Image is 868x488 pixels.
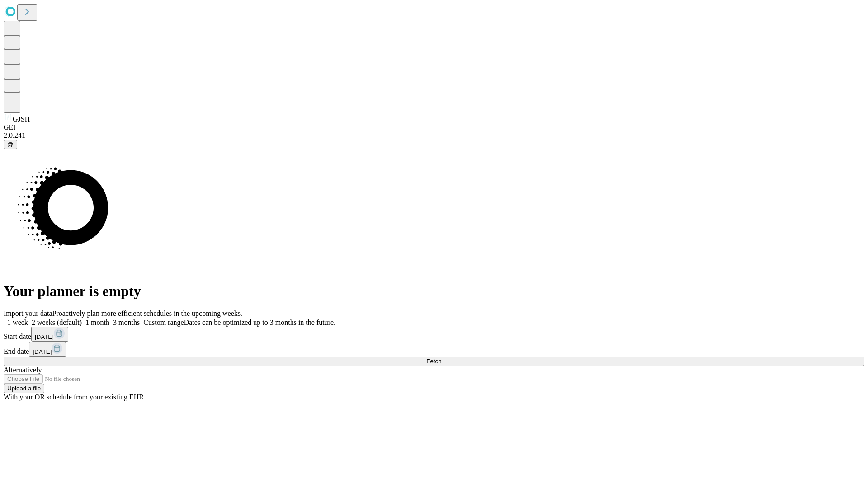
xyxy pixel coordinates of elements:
span: Import your data [4,310,52,317]
span: With your OR schedule from your existing EHR [4,393,144,401]
span: [DATE] [33,348,52,355]
h1: Your planner is empty [4,283,864,300]
span: GJSH [13,115,30,123]
button: @ [4,140,17,149]
span: [DATE] [35,333,54,340]
span: @ [7,141,14,148]
span: Alternatively [4,366,42,374]
span: 1 month [85,319,109,326]
span: Dates can be optimized up to 3 months in the future. [184,319,335,326]
span: 1 week [7,319,28,326]
button: [DATE] [29,342,66,357]
span: 2 weeks (default) [32,319,82,326]
span: Custom range [143,319,184,326]
span: Fetch [426,358,441,365]
button: [DATE] [31,327,68,342]
span: 3 months [113,319,140,326]
button: Fetch [4,357,864,366]
button: Upload a file [4,384,44,393]
div: End date [4,342,864,357]
span: Proactively plan more efficient schedules in the upcoming weeks. [52,310,242,317]
div: GEI [4,123,864,131]
div: Start date [4,327,864,342]
div: 2.0.241 [4,131,864,140]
